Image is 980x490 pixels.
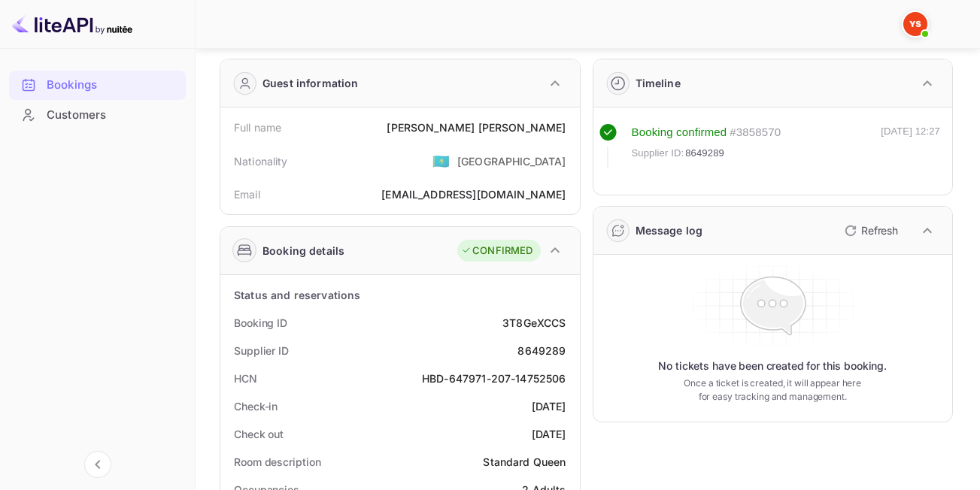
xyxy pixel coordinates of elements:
div: Supplier ID [234,343,289,358]
div: HCN [234,371,257,386]
div: # 3858570 [730,124,781,141]
div: Customers [47,107,178,124]
div: Nationality [234,153,288,169]
div: HBD-647971-207-14752506 [422,371,566,386]
span: 8649289 [685,146,724,161]
div: Check-in [234,398,278,414]
div: Room description [234,454,320,470]
div: [DATE] [532,426,566,442]
p: Once a ticket is created, it will appear here for easy tracking and management. [677,377,868,404]
div: Full name [234,119,281,135]
p: No tickets have been created for this booking. [658,358,887,374]
div: [DATE] 12:27 [881,124,940,168]
div: Status and reservations [234,287,360,303]
div: Bookings [47,77,178,94]
div: [GEOGRAPHIC_DATA] [457,153,566,169]
div: 3T8GeXCCS [502,315,566,331]
div: Email [234,186,260,202]
a: Bookings [9,71,186,98]
div: [DATE] [532,398,566,414]
div: Booking details [262,243,344,259]
button: Refresh [836,219,904,243]
div: 8649289 [517,343,566,358]
p: Refresh [861,222,898,238]
a: Customers [9,101,186,129]
div: [EMAIL_ADDRESS][DOMAIN_NAME] [381,186,566,202]
img: Yandex Support [903,12,927,36]
div: Message log [636,222,703,238]
div: Booking confirmed [632,124,727,141]
div: Check out [234,426,284,442]
div: Guest information [262,75,359,91]
span: United States [432,147,450,174]
button: Collapse navigation [84,451,111,478]
div: Timeline [636,75,681,91]
div: Booking ID [234,315,287,331]
img: LiteAPI logo [12,12,132,36]
span: Supplier ID: [632,146,684,161]
div: Bookings [9,71,186,100]
div: Standard Queen [483,454,566,470]
div: [PERSON_NAME] [PERSON_NAME] [387,119,566,135]
div: Customers [9,101,186,130]
div: CONFIRMED [461,243,532,259]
